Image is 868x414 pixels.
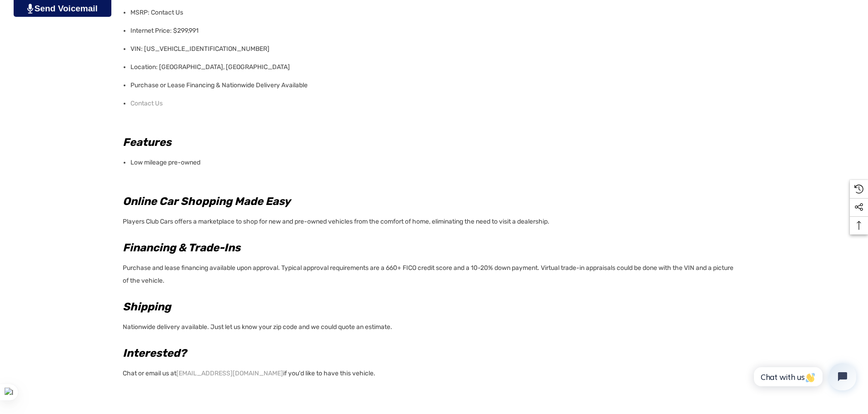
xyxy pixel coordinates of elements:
p: Purchase and lease financing available upon approval. Typical approval requirements are a 660+ FI... [123,259,740,287]
li: Location: [GEOGRAPHIC_DATA], [GEOGRAPHIC_DATA] [130,58,740,76]
h2: Features [123,134,740,150]
svg: Recently Viewed [854,185,863,194]
a: Contact Us [130,95,163,113]
h2: Online Car Shopping Made Easy [123,193,740,209]
li: VIN: [US_VEHICLE_IDENTIFICATION_NUMBER] [130,40,740,58]
svg: Social Media [854,203,863,212]
img: PjwhLS0gR2VuZXJhdG9yOiBHcmF2aXQuaW8gLS0+PHN2ZyB4bWxucz0iaHR0cDovL3d3dy53My5vcmcvMjAwMC9zdmciIHhtb... [27,4,33,14]
h2: Interested? [123,345,740,361]
p: Players Club Cars offers a marketplace to shop for new and pre-owned vehicles from the comfort of... [123,213,740,228]
li: Internet Price: $299,991 [130,22,740,40]
li: MSRP: Contact Us [130,4,740,22]
p: Nationwide delivery available. Just let us know your zip code and we could quote an estimate. [123,318,740,334]
p: Chat or email us at if you'd like to have this vehicle. [123,364,740,380]
span: Low mileage pre-owned [130,159,200,166]
h2: Financing & Trade-Ins [123,239,740,256]
iframe: Tidio Chat [744,355,864,398]
svg: Top [850,221,868,230]
h2: Shipping [123,299,740,315]
a: [EMAIL_ADDRESS][DOMAIN_NAME] [176,367,283,380]
li: Purchase or Lease Financing & Nationwide Delivery Available [130,76,740,95]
